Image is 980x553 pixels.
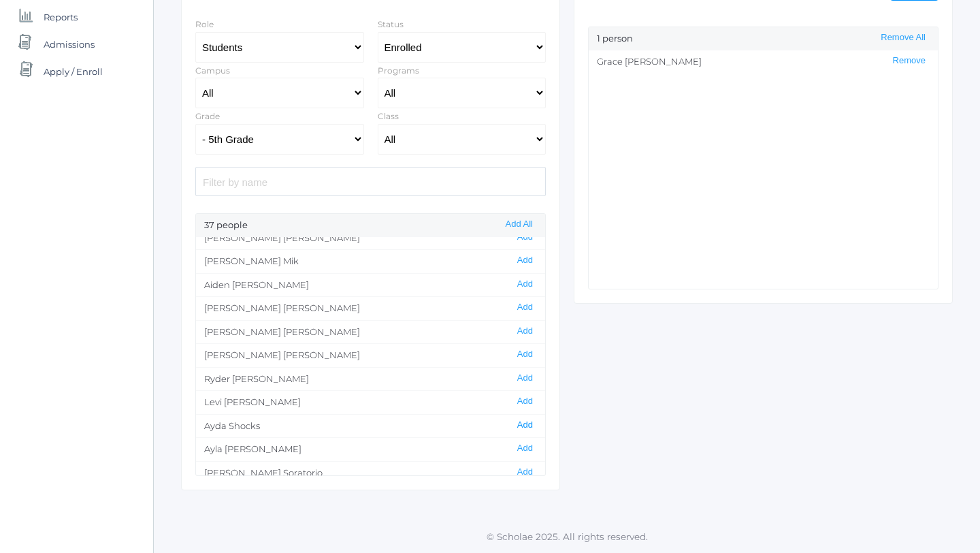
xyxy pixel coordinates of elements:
[513,467,537,478] button: Add
[513,302,537,313] button: Add
[195,65,230,76] label: Campus
[196,214,545,237] div: 37 people
[154,530,980,543] p: © Scholae 2025. All rights reserved.
[196,437,545,461] li: Ayla [PERSON_NAME]
[513,232,537,243] button: Add
[513,443,537,454] button: Add
[196,367,545,391] li: Ryder [PERSON_NAME]
[877,32,930,44] button: Remove All
[513,279,537,290] button: Add
[196,390,545,414] li: Levi [PERSON_NAME]
[196,249,545,273] li: [PERSON_NAME] Mik
[196,461,545,485] li: [PERSON_NAME] Soratorio
[513,255,537,266] button: Add
[378,19,404,29] label: Status
[513,396,537,407] button: Add
[196,320,545,344] li: [PERSON_NAME] [PERSON_NAME]
[889,55,930,67] button: Remove
[589,27,938,50] div: 1 person
[502,219,537,230] button: Add All
[195,19,214,29] label: Role
[589,50,938,74] li: Grace [PERSON_NAME]
[378,65,419,76] label: Programs
[44,3,78,31] span: Reports
[44,58,103,85] span: Apply / Enroll
[196,414,545,438] li: Ayda Shocks
[44,31,95,58] span: Admissions
[196,343,545,367] li: [PERSON_NAME] [PERSON_NAME]
[513,420,537,431] button: Add
[513,349,537,360] button: Add
[196,296,545,320] li: [PERSON_NAME] [PERSON_NAME]
[513,326,537,337] button: Add
[196,273,545,297] li: Aiden [PERSON_NAME]
[378,111,399,121] label: Class
[195,111,220,121] label: Grade
[195,167,546,196] input: Filter by name
[196,226,545,250] li: [PERSON_NAME] [PERSON_NAME]
[513,373,537,384] button: Add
